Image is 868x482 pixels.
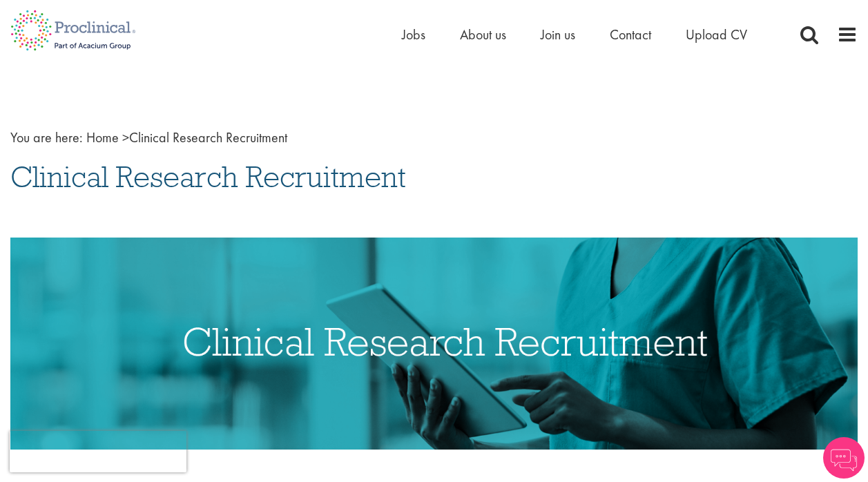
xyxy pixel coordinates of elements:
span: Clinical Research Recruitment [86,128,287,146]
a: Join us [541,26,575,44]
a: About us [460,26,506,44]
span: Clinical Research Recruitment [10,158,406,195]
a: Jobs [402,26,425,44]
span: > [122,128,129,146]
a: Upload CV [686,26,747,44]
a: Contact [610,26,651,44]
img: Clinical Research Recruitment [10,238,858,450]
img: Chatbot [823,437,865,479]
span: You are here: [10,128,83,146]
a: breadcrumb link to Home [86,128,119,146]
iframe: reCAPTCHA [10,431,186,472]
